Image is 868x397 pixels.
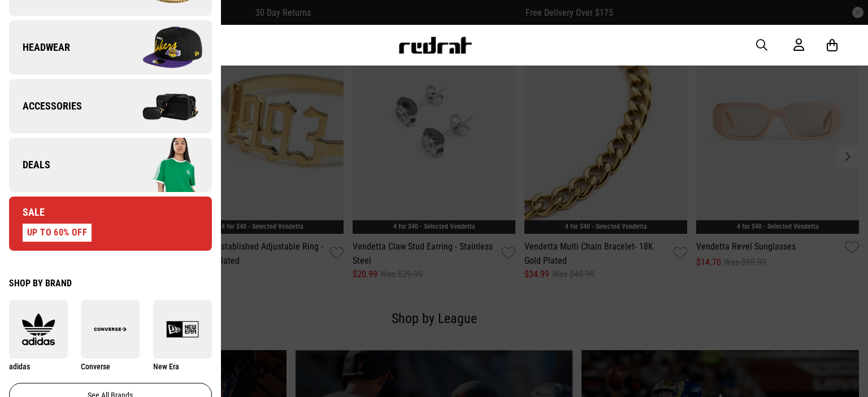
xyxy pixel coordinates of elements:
a: Accessories Company [9,79,212,133]
div: Shop by Brand [9,278,212,289]
a: adidas adidas [9,300,68,372]
a: Deals Company [9,138,212,192]
a: Headwear Company [9,20,212,75]
div: UP TO 60% OFF [23,224,92,242]
img: Converse [81,313,140,346]
img: Redrat logo [398,37,472,54]
span: Headwear [9,41,70,54]
img: New Era [153,313,212,346]
img: Company [110,19,211,76]
span: New Era [153,362,179,371]
a: Converse Converse [81,300,140,372]
span: Sale [9,206,45,219]
img: adidas [9,313,68,346]
img: Company [110,78,211,134]
span: Converse [81,362,110,371]
span: adidas [9,362,30,371]
button: Open LiveChat chat widget [9,5,43,38]
a: New Era New Era [153,300,212,372]
span: Accessories [9,99,82,113]
span: Deals [9,158,50,172]
img: Company [110,137,211,193]
a: Sale UP TO 60% OFF [9,197,212,251]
